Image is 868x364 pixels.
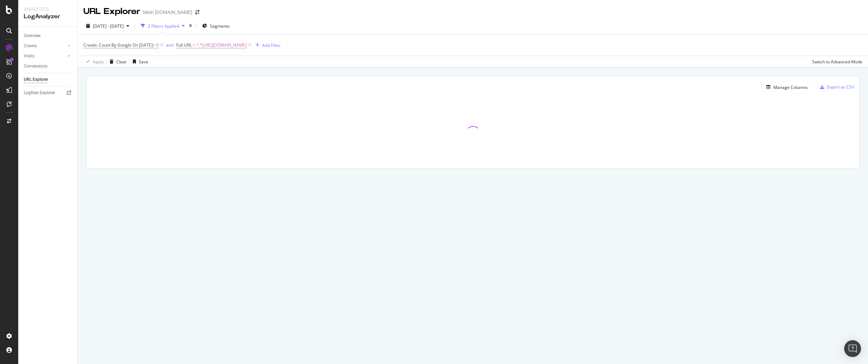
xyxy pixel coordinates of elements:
button: Segments [199,20,232,31]
div: URL Explorer [83,6,140,17]
span: = [193,42,195,48]
div: times [187,22,193,29]
span: ^.*[URL][DOMAIN_NAME] [196,40,247,50]
div: Manage Columns [773,84,808,90]
div: Overview [24,32,41,40]
span: Full URL [176,42,192,48]
button: [DATE] - [DATE] [83,20,132,31]
a: Overview [24,32,73,40]
div: Export as CSV [827,84,854,90]
div: Visits [24,52,34,60]
div: 2 Filters Applied [148,23,179,29]
button: and [166,42,173,48]
a: Conversions [24,63,73,70]
span: Segments [210,23,230,29]
a: Logfiles Explorer [24,89,73,97]
button: Add Filter [253,41,281,49]
button: Export as CSV [817,82,854,93]
a: Crawls [24,42,66,50]
a: Visits [24,52,66,60]
div: Clear [116,59,127,65]
div: Analytics [24,6,72,13]
div: Apply [93,59,104,65]
div: Open Intercom Messenger [844,340,861,357]
div: Logfiles Explorer [24,89,55,97]
div: Save [139,59,148,65]
button: Manage Columns [764,83,808,91]
div: Conversions [24,63,47,70]
span: On [DATE] [132,42,153,48]
div: LogAnalyzer [24,13,72,21]
div: Add Filter [262,42,281,48]
span: [DATE] - [DATE] [93,23,124,29]
button: Switch to Advanced Mode [809,56,862,67]
div: URL Explorer [24,76,48,83]
span: 0 [156,40,159,50]
span: Crawls: Count By Google [83,42,131,48]
div: Main [DOMAIN_NAME] [143,9,192,16]
div: Switch to Advanced Mode [812,59,862,65]
button: Clear [107,56,127,67]
button: 2 Filters Applied [138,20,187,31]
button: Apply [83,56,104,67]
div: arrow-right-arrow-left [195,10,199,15]
button: Save [130,56,148,67]
div: Crawls [24,42,37,50]
span: > [153,42,155,48]
a: URL Explorer [24,76,73,83]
